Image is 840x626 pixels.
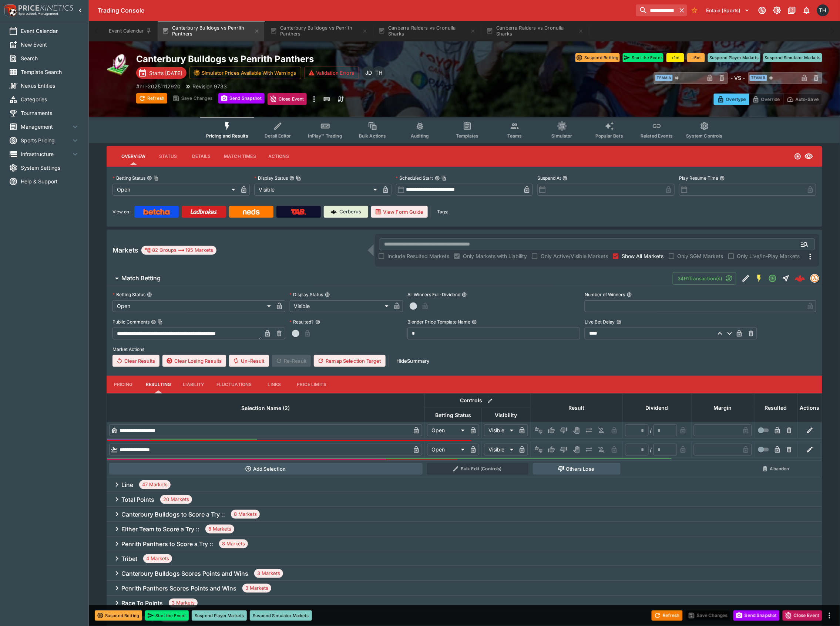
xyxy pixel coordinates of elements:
span: Related Events [641,133,673,139]
span: Tournaments [21,109,80,117]
span: 8 Markets [205,525,234,533]
div: Open [427,424,467,436]
h6: Tribet [121,555,137,563]
p: Suspend At [537,175,561,181]
span: Categories [21,95,80,103]
div: Visible [254,184,380,196]
button: Void [571,444,582,456]
span: Sports Pricing [21,136,71,144]
span: Visibility [487,411,525,420]
button: Copy To Clipboard [441,176,447,181]
div: e8d265d3-cad9-4e24-aed3-cebcf75f3e4a [795,273,805,284]
button: Suspend Player Markets [708,53,760,62]
div: Open [112,184,238,196]
span: 4 Markets [143,555,172,562]
img: logo-cerberus--red.svg [795,273,805,284]
label: Tags: [437,206,448,218]
button: Connected to PK [756,4,769,17]
div: / [650,446,652,454]
button: Pricing [107,376,140,393]
div: Josh Drayton [362,66,375,79]
p: Public Comments [112,319,149,325]
p: Copy To Clipboard [136,82,181,90]
button: All Winners Full-Dividend [462,292,467,297]
p: Override [761,95,780,103]
button: Scheduled StartCopy To Clipboard [435,176,440,181]
button: Play Resume Time [720,176,725,181]
span: Betting Status [427,411,479,420]
button: Copy To Clipboard [296,176,301,181]
span: Selection Name (2) [233,404,298,413]
button: Validation Errors [304,67,359,79]
h6: Line [121,481,133,489]
button: Resulting [140,376,177,393]
th: Margin [692,393,755,422]
p: Number of Winners [585,291,625,298]
th: Result [531,393,623,422]
button: Event Calendar [104,21,156,41]
button: View Form Guide [371,206,428,218]
span: Teams [507,133,522,139]
button: Overview [115,148,151,165]
div: tradingmodel [810,274,819,283]
span: Popular Bets [595,133,623,139]
p: Scheduled Start [396,175,433,181]
span: 3 Markets [242,585,271,592]
button: Liability [177,376,210,393]
button: Blender Price Template Name [472,319,477,325]
h6: Match Betting [121,274,161,282]
button: Details [185,148,218,165]
img: TabNZ [291,209,306,215]
span: Include Resulted Markets [387,252,449,260]
button: Push [583,424,595,436]
img: Sportsbook Management [19,12,58,16]
span: Team B [750,75,767,81]
span: Bulk Actions [359,133,386,139]
button: Not Set [533,444,545,456]
span: Simulator [552,133,572,139]
button: Fluctuations [211,376,258,393]
span: 20 Markets [160,496,192,503]
span: InPlay™ Trading [308,133,342,139]
span: Management [21,123,71,131]
span: System Settings [21,164,80,172]
button: Public CommentsCopy To Clipboard [151,319,156,325]
span: Pricing and Results [206,133,248,139]
span: Re-Result [272,355,311,367]
button: Suspend Betting [575,53,620,62]
span: 3 Markets [254,570,283,577]
p: Blender Price Template Name [407,319,470,325]
button: Refresh [652,610,683,621]
span: 8 Markets [219,540,248,548]
img: Ladbrokes [190,209,217,215]
a: e8d265d3-cad9-4e24-aed3-cebcf75f3e4a [793,271,807,286]
p: Live Bet Delay [585,319,615,325]
button: SGM Enabled [753,272,766,285]
button: Send Snapshot [218,93,265,104]
button: Close Event [268,93,307,105]
span: Template Search [21,68,80,76]
span: Un-Result [229,355,269,367]
label: Market Actions [112,344,816,355]
button: Overtype [714,94,749,105]
button: +5m [687,53,705,62]
div: Open [112,300,273,312]
button: Add Selection [109,463,423,475]
button: +1m [666,53,684,62]
img: tradingmodel [811,274,819,282]
button: Simulator Prices Available With Warnings [189,67,301,79]
span: Auditing [411,133,429,139]
p: Auto-Save [796,95,819,103]
p: Overtype [726,95,746,103]
div: Todd Henderson [817,4,829,16]
svg: Open [768,274,777,283]
span: Only Live/In-Play Markets [737,252,800,260]
span: Only Markets with Liability [463,252,527,260]
button: Lose [558,444,570,456]
button: Suspend Simulator Markets [763,53,823,62]
button: Open [798,238,812,251]
button: Canterbury Bulldogs vs Penrith Panthers [266,21,372,41]
p: Resulted? [290,319,314,325]
button: Void [571,424,582,436]
button: Start the Event [145,610,189,621]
